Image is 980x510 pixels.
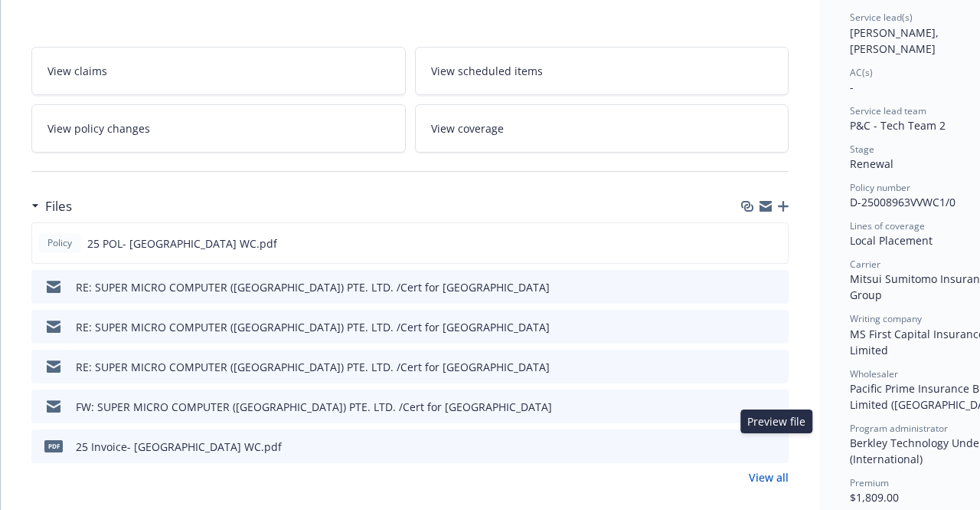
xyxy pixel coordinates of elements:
div: Files [31,196,72,216]
button: download file [744,439,756,455]
span: Renewal [850,156,893,171]
button: preview file [769,279,782,295]
span: View scheduled items [431,63,543,79]
div: Preview file [740,410,812,433]
button: download file [744,279,756,295]
span: - [850,80,854,94]
span: Wholesaler [850,367,898,380]
span: Service lead team [850,104,926,117]
button: download file [744,319,756,335]
span: Program administrator [850,422,948,435]
a: View scheduled items [415,47,789,95]
span: 25 POL- [GEOGRAPHIC_DATA] WC.pdf [87,235,277,252]
span: Policy number [850,181,910,194]
span: Policy [44,236,75,250]
button: download file [744,359,756,375]
button: download file [744,399,756,415]
div: RE: SUPER MICRO COMPUTER ([GEOGRAPHIC_DATA]) PTE. LTD. /Cert for [GEOGRAPHIC_DATA] [76,279,550,295]
span: Stage [850,143,874,156]
button: preview file [769,439,782,455]
div: RE: SUPER MICRO COMPUTER ([GEOGRAPHIC_DATA]) PTE. LTD. /Cert for [GEOGRAPHIC_DATA] [76,319,550,335]
span: Carrier [850,258,880,271]
span: $1,809.00 [850,490,899,505]
button: preview file [768,235,782,252]
span: [PERSON_NAME], [PERSON_NAME] [850,25,942,56]
button: preview file [769,359,782,375]
span: View coverage [431,120,504,137]
button: preview file [769,319,782,335]
span: View claims [47,63,107,79]
span: Lines of coverage [850,219,925,232]
span: D-25008963VVWC1/0 [850,195,955,209]
span: Writing company [850,312,922,325]
span: Premium [850,476,889,489]
span: pdf [44,440,63,452]
div: FW: SUPER MICRO COMPUTER ([GEOGRAPHIC_DATA]) PTE. LTD. /Cert for [GEOGRAPHIC_DATA] [76,399,552,415]
a: View claims [31,47,406,95]
div: 25 Invoice- [GEOGRAPHIC_DATA] WC.pdf [76,439,282,455]
a: View all [749,469,789,485]
span: P&C - Tech Team 2 [850,118,946,133]
button: download file [743,235,756,252]
button: preview file [769,399,782,415]
h3: Files [45,196,72,216]
a: View coverage [415,104,789,153]
span: Service lead(s) [850,11,913,24]
span: AC(s) [850,66,873,79]
span: View policy changes [47,120,150,137]
div: RE: SUPER MICRO COMPUTER ([GEOGRAPHIC_DATA]) PTE. LTD. /Cert for [GEOGRAPHIC_DATA] [76,359,550,375]
a: View policy changes [31,104,406,153]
